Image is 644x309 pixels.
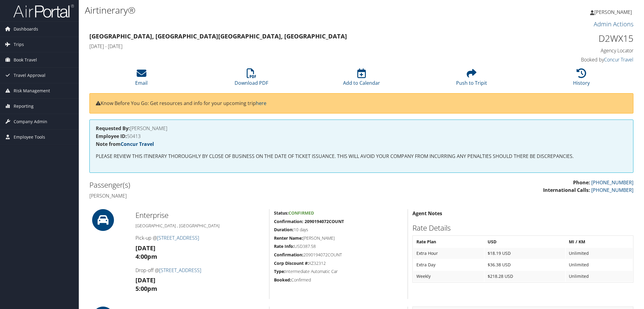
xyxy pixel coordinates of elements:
[159,267,201,274] a: [STREET_ADDRESS]
[14,68,45,83] span: Travel Approval
[96,100,627,107] p: Know Before You Go: Get resources and info for your upcoming trip
[96,134,627,139] h4: 50413
[485,259,565,270] td: $36.38 USD
[274,219,344,224] strong: Confirmation: 2090194072COUNT
[594,9,632,15] span: [PERSON_NAME]
[591,179,633,186] a: [PHONE_NUMBER]
[14,83,50,98] span: Risk Management
[485,271,565,282] td: $218.28 USD
[504,56,633,63] h4: Booked by
[413,259,484,270] td: Extra Day
[121,141,154,147] a: Concur Travel
[89,32,347,40] strong: [GEOGRAPHIC_DATA], [GEOGRAPHIC_DATA] [GEOGRAPHIC_DATA], [GEOGRAPHIC_DATA]
[274,252,403,258] h5: 2090194072COUNT
[274,268,403,274] h5: Intermediate Automatic Car
[274,260,403,266] h5: XZ32312
[456,72,487,86] a: Push to Tripit
[504,47,633,54] h4: Agency Locator
[274,277,403,283] h5: Confirmed
[590,3,638,21] a: [PERSON_NAME]
[343,72,380,86] a: Add to Calendar
[96,153,627,160] p: PLEASE REVIEW THIS ITINERARY THOROUGHLY BY CLOSE OF BUSINESS ON THE DATE OF TICKET ISSUANCE. THIS...
[135,244,155,252] strong: [DATE]
[13,4,74,18] img: airportal-logo.png
[135,235,265,241] h4: Pick-up @
[274,210,289,216] strong: Status:
[274,277,291,283] strong: Booked:
[504,32,633,45] h1: D2WX15
[14,130,45,145] span: Employee Tools
[274,252,303,258] strong: Confirmation:
[14,21,38,37] span: Dashboards
[573,72,590,86] a: History
[135,284,157,293] strong: 5:00pm
[566,271,632,282] td: Unlimited
[289,210,314,216] span: Confirmed
[14,114,47,129] span: Company Admin
[543,187,590,193] strong: International Calls:
[14,99,34,114] span: Reporting
[274,243,294,249] strong: Rate Info:
[413,248,484,259] td: Extra Hour
[135,267,265,274] h4: Drop-off @
[591,187,633,193] a: [PHONE_NUMBER]
[135,210,265,220] h2: Enterprise
[89,180,357,190] h2: Passenger(s)
[485,248,565,259] td: $18.19 USD
[274,268,285,274] strong: Type:
[566,259,632,270] td: Unlimited
[135,276,155,284] strong: [DATE]
[412,210,442,217] strong: Agent Notes
[235,72,268,86] a: Download PDF
[135,252,157,261] strong: 4:00pm
[566,248,632,259] td: Unlimited
[573,179,590,186] strong: Phone:
[89,43,495,50] h4: [DATE] - [DATE]
[157,235,199,241] a: [STREET_ADDRESS]
[413,236,484,247] th: Rate Plan
[135,72,148,86] a: Email
[274,243,403,249] h5: USD387.58
[274,260,309,266] strong: Corp Discount #:
[96,133,127,140] strong: Employee ID:
[413,271,484,282] td: Weekly
[485,236,565,247] th: USD
[274,227,403,233] h5: 10 days
[604,56,633,63] a: Concur Travel
[566,236,632,247] th: MI / KM
[135,223,265,229] h5: [GEOGRAPHIC_DATA] , [GEOGRAPHIC_DATA]
[256,100,266,107] a: here
[274,235,303,241] strong: Renter Name:
[96,141,154,147] strong: Note from
[412,223,633,233] h2: Rate Details
[274,227,294,232] strong: Duration:
[85,4,454,17] h1: Airtinerary®
[14,37,24,52] span: Trips
[14,52,37,67] span: Book Travel
[594,20,633,28] a: Admin Actions
[274,235,403,241] h5: [PERSON_NAME]
[89,192,357,199] h4: [PERSON_NAME]
[96,125,130,132] strong: Requested By:
[96,126,627,131] h4: [PERSON_NAME]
